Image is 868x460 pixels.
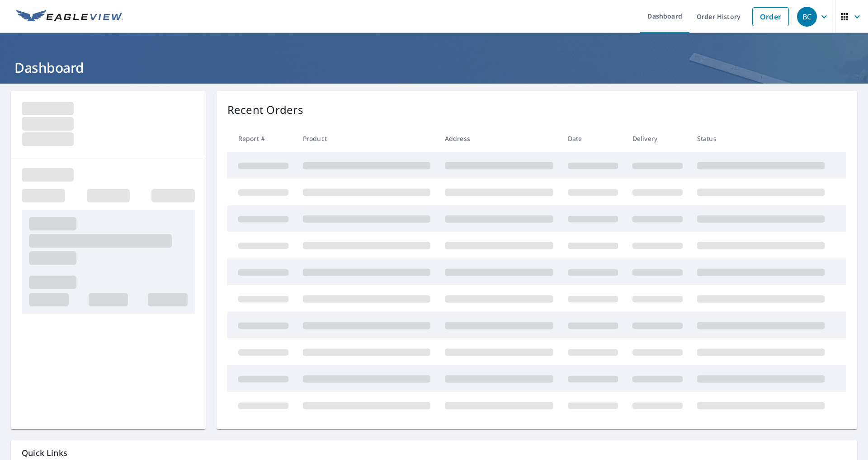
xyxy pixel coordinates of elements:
[296,125,438,152] th: Product
[797,7,817,27] div: BC
[625,125,690,152] th: Delivery
[227,102,303,118] p: Recent Orders
[22,447,846,459] p: Quick Links
[227,125,296,152] th: Report #
[11,58,857,77] h1: Dashboard
[690,125,832,152] th: Status
[752,7,789,26] a: Order
[16,10,123,23] img: EV Logo
[438,125,561,152] th: Address
[561,125,625,152] th: Date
